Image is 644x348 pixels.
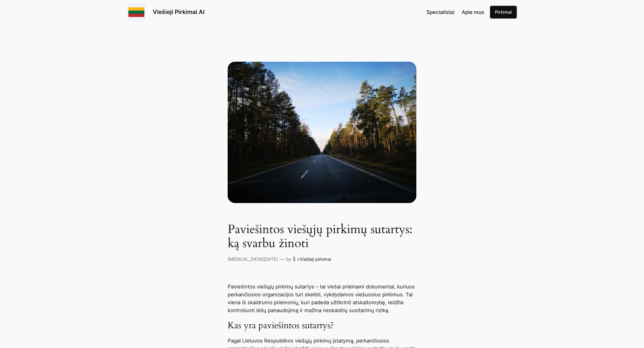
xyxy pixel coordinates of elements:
[462,8,484,16] a: Apie mus
[297,257,300,262] span: in
[228,222,416,250] h1: Paviešintos viešųjų pirkimų sutartys: ką svarbu žinoti
[153,8,205,16] a: Viešieji Pirkimai AI
[462,9,484,15] span: Apie mus
[228,320,416,331] h3: Kas yra paviešintos sutartys?
[426,9,454,15] span: Specialistai
[228,62,416,203] : asphalt road in between trees
[300,257,331,262] a: Viešieji pirkimai
[228,283,416,314] p: Paviešintos viešųjų pirkimų sutartys – tai viešai prieinami dokumentai, kuriuos perkančiosios org...
[293,257,296,262] a: Š
[279,255,285,263] p: —
[228,257,278,262] a: [MEDICAL_DATA][DATE]
[286,256,291,263] p: by
[426,8,454,16] a: Specialistai
[490,6,517,19] a: Pirkimai
[426,8,484,16] nav: Navigation
[127,3,145,21] img: Viešieji pirkimai logo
